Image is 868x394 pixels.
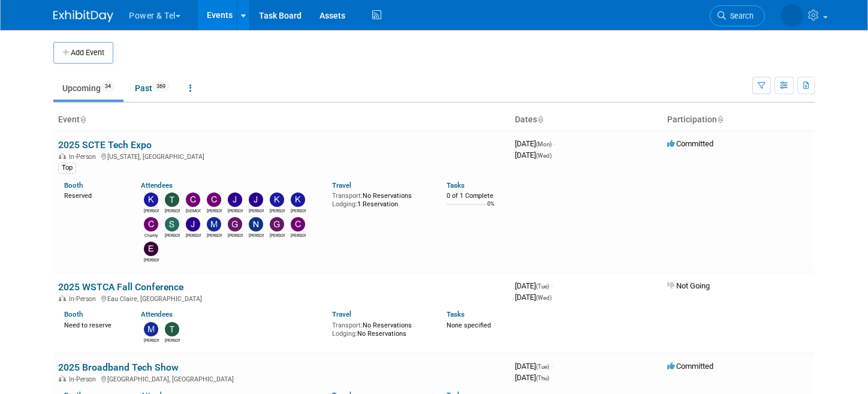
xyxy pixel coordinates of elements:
div: Nate Derbyshire [249,231,264,239]
img: Gus Vasilakis [228,217,242,231]
div: Jesse Clark [228,207,243,214]
a: Sort by Start Date [537,115,543,124]
span: - [551,281,553,290]
span: [DATE] [515,139,555,148]
img: In-Person Event [59,153,66,159]
img: Michael Mackeben [144,322,158,336]
img: In-Person Event [59,295,66,301]
span: (Wed) [536,152,551,159]
img: Collins O'Toole [207,193,221,207]
div: Michael Mackeben [144,336,159,344]
img: Melissa Seibring [780,4,803,27]
a: Tasks [447,181,465,190]
td: 0% [487,201,495,217]
span: (Wed) [536,294,551,301]
a: Attendees [141,181,173,190]
div: Ernesto Rivera [144,256,159,263]
span: In-Person [69,153,100,161]
img: Scott Wisneski [165,217,179,231]
span: [DATE] [515,281,553,290]
a: Past369 [126,77,178,100]
a: Travel [332,310,351,318]
img: Jon Schatz [249,193,263,207]
img: Mike Kruszewski [207,217,221,231]
img: Kevin Heflin [291,193,305,207]
span: 34 [101,82,114,91]
img: Nate Derbyshire [249,217,263,231]
span: [DATE] [515,293,551,302]
span: [DATE] [515,362,553,371]
div: Tammy Pilkington [165,207,180,214]
div: Charity Deaton [144,231,159,239]
div: Taylor Trewyn [165,336,180,344]
img: Greg Heard [270,217,284,231]
img: Charity Deaton [144,217,158,231]
img: In-Person Event [59,375,66,381]
a: 2025 WSTCA Fall Conference [58,281,183,293]
div: [GEOGRAPHIC_DATA], [GEOGRAPHIC_DATA] [58,374,505,383]
span: Lodging: [332,330,357,338]
div: [US_STATE], [GEOGRAPHIC_DATA] [58,151,505,161]
a: Sort by Participation Type [717,115,723,124]
div: CHRISTEN Gowens [186,207,201,214]
a: Search [710,5,765,26]
a: 2025 Broadband Tech Show [58,362,179,373]
div: Scott Wisneski [165,231,180,239]
span: None specified [447,321,491,329]
div: Top [58,163,76,173]
span: (Mon) [536,141,551,148]
div: Kevin Stevens [270,207,285,214]
th: Dates [510,110,662,130]
span: In-Person [69,295,100,303]
img: Kevin Wilkes [144,193,158,207]
a: 2025 SCTE Tech Expo [58,139,152,151]
a: Booth [64,310,83,318]
span: Transport: [332,321,363,329]
div: Mike Kruszewski [207,231,222,239]
div: Collins O'Toole [207,207,222,214]
span: (Thu) [536,375,549,381]
img: ExhibitDay [53,10,113,22]
span: [DATE] [515,373,549,382]
span: 369 [153,82,169,91]
a: Upcoming34 [53,77,123,100]
span: (Tue) [536,283,549,290]
a: Tasks [447,310,465,318]
div: No Reservations 1 Reservation [332,190,429,208]
a: Sort by Event Name [80,115,86,124]
div: Reserved [64,190,123,200]
span: - [551,362,553,371]
img: Chris Anderson [291,217,305,231]
span: - [553,139,555,148]
div: Greg Heard [270,231,285,239]
div: 0 of 1 Complete [447,192,505,200]
span: Committed [667,362,713,371]
span: In-Person [69,375,100,383]
a: Booth [64,181,83,190]
button: Add Event [53,42,113,64]
img: Jeff Porter [186,217,200,231]
div: Eau Claire, [GEOGRAPHIC_DATA] [58,293,505,303]
img: Ernesto Rivera [144,242,158,256]
th: Participation [662,110,815,130]
span: Not Going [667,281,710,290]
div: Jeff Porter [186,231,201,239]
div: Jon Schatz [249,207,264,214]
img: Kevin Stevens [270,193,284,207]
div: Chris Anderson [291,231,306,239]
span: Committed [667,139,713,148]
div: Need to reserve [64,319,123,330]
span: Transport: [332,192,363,200]
div: Gus Vasilakis [228,231,243,239]
img: CHRISTEN Gowens [186,193,200,207]
img: Taylor Trewyn [165,322,179,336]
a: Attendees [141,310,173,318]
span: Lodging: [332,200,357,208]
div: No Reservations No Reservations [332,319,429,338]
div: Kevin Heflin [291,207,306,214]
span: Search [726,11,754,20]
a: Travel [332,181,351,190]
th: Event [53,110,510,130]
span: (Tue) [536,363,549,370]
div: Kevin Wilkes [144,207,159,214]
